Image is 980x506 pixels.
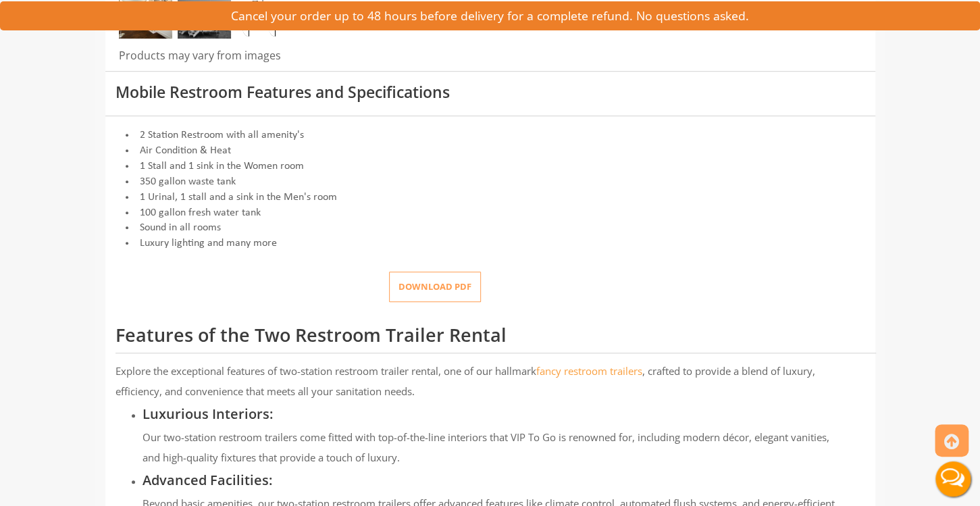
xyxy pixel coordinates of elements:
[115,159,865,174] li: 1 Stall and 1 sink in the Women room
[115,84,865,101] h3: Mobile Restroom Features and Specifications
[389,272,481,302] button: Download pdf
[115,361,847,401] p: Explore the exceptional features of two-station restroom trailer rental, one of our hallmark , cr...
[115,220,865,236] li: Sound in all rooms
[115,205,865,221] li: 100 gallon fresh water tank
[115,128,865,143] li: 2 Station Restroom with all amenity's
[143,407,885,422] h3: Luxurious Interiors:
[536,364,642,378] a: fancy restroom trailers
[115,190,865,205] li: 1 Urinal, 1 stall and a sink in the Men's room
[115,174,865,190] li: 350 gallon waste tank
[115,143,865,159] li: Air Condition & Heat
[143,473,885,488] h3: Advanced Facilities:
[378,280,481,293] a: Download pdf
[115,236,865,251] li: Luxury lighting and many more
[926,452,980,506] button: Live Chat
[143,427,848,467] p: Our two-station restroom trailers come fitted with top-of-the-line interiors that VIP To Go is re...
[115,48,480,71] div: Products may vary from images
[115,325,876,353] h2: Features of the Two Restroom Trailer Rental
